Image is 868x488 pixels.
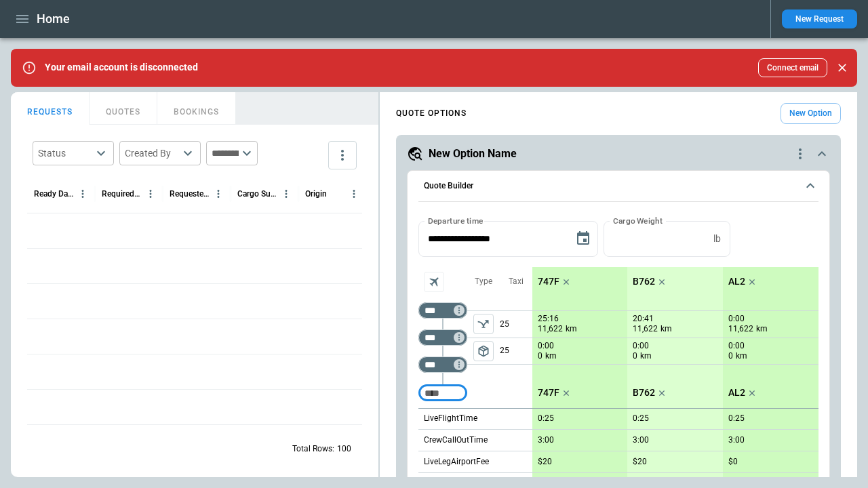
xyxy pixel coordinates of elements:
[538,276,559,287] p: 747F
[633,387,655,399] p: B762
[728,323,753,335] p: 11,622
[428,215,484,226] label: Departure time
[613,215,663,226] label: Cargo Weight
[833,53,852,83] div: dismiss
[633,350,637,362] p: 0
[74,185,92,203] button: Ready Date & Time (UTC) column menu
[424,182,473,190] h6: Quote Builder
[210,185,227,203] button: Requested Route column menu
[45,62,198,73] p: Your email account is disconnected
[305,189,327,199] div: Origin
[424,434,488,446] p: CrewCallOutTime
[728,350,733,362] p: 0
[500,311,532,338] p: 25
[418,385,467,401] div: Too short
[473,341,494,361] button: left aligned
[538,323,563,335] p: 11,622
[792,146,808,162] div: quote-option-actions
[102,189,142,199] div: Required Date & Time (UTC)
[728,341,745,351] p: 0:00
[728,314,745,324] p: 0:00
[566,323,577,335] p: km
[473,314,494,334] span: Type of sector
[237,189,277,199] div: Cargo Summary
[34,189,74,199] div: Ready Date & Time (UTC)
[538,457,552,467] p: $20
[424,272,444,292] span: Aircraft selection
[11,92,90,125] button: REQUESTS
[538,435,554,445] p: 3:00
[277,185,295,203] button: Cargo Summary column menu
[538,314,559,324] p: 25:16
[538,341,554,351] p: 0:00
[758,58,827,77] button: Connect email
[473,341,494,361] span: Type of sector
[418,171,818,202] button: Quote Builder
[545,350,557,362] p: km
[728,387,745,399] p: AL2
[170,189,210,199] div: Requested Route
[337,443,351,455] p: 100
[345,185,363,203] button: Origin column menu
[538,413,554,424] p: 0:25
[407,146,830,162] button: New Option Namequote-option-actions
[660,323,672,335] p: km
[477,344,490,358] span: package_2
[728,276,745,287] p: AL2
[538,387,559,399] p: 747F
[475,276,492,287] p: Type
[90,92,157,125] button: QUOTES
[633,314,654,324] p: 20:41
[509,276,524,287] p: Taxi
[418,329,467,346] div: Too short
[396,110,467,117] h4: QUOTE OPTIONS
[713,233,721,245] p: lb
[633,413,649,424] p: 0:25
[125,146,179,160] div: Created By
[633,276,655,287] p: B762
[633,457,647,467] p: $20
[424,456,489,468] p: LiveLegAirportFee
[429,146,517,161] h5: New Option Name
[640,350,652,362] p: km
[570,225,597,252] button: Choose date, selected date is Sep 9, 2025
[292,443,334,455] p: Total Rows:
[633,435,649,445] p: 3:00
[142,185,159,203] button: Required Date & Time (UTC) column menu
[538,350,542,362] p: 0
[500,338,532,364] p: 25
[728,435,745,445] p: 3:00
[473,314,494,334] button: left aligned
[157,92,236,125] button: BOOKINGS
[633,341,649,351] p: 0:00
[633,323,658,335] p: 11,622
[728,457,738,467] p: $0
[418,302,467,319] div: Too short
[418,357,467,373] div: Too short
[782,9,857,28] button: New Request
[424,413,477,424] p: LiveFlightTime
[38,146,92,160] div: Status
[728,413,745,424] p: 0:25
[736,350,747,362] p: km
[781,103,841,124] button: New Option
[756,323,768,335] p: km
[37,11,70,27] h1: Home
[833,58,852,77] button: Close
[328,141,357,169] button: more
